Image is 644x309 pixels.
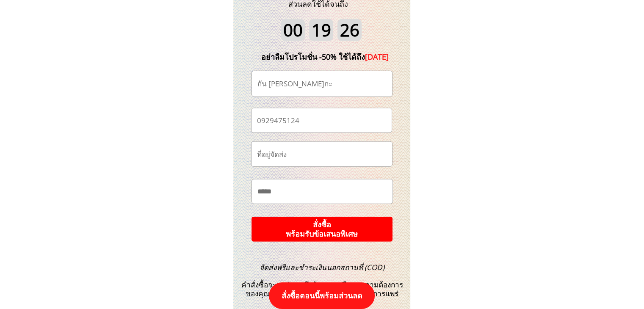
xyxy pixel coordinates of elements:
[260,262,384,272] span: จัดส่งฟรีและชำระเงินนอกสถานที่ (COD)
[255,108,388,132] input: เบอร์โทรศัพท์
[255,71,389,97] input: ชื่อ-นามสกุล
[365,52,389,62] span: [DATE]
[249,51,402,63] div: อย่าลืมโปรโมชั่น -50% ใช้ได้ถึง
[255,142,389,166] input: ที่อยู่จัดส่ง
[236,263,408,307] h3: คำสั่งซื้อจะถูกส่งตรงถึงบ้านคุณฟรีตามความต้องการของคุณในขณะที่ปิดมาตรฐานการป้องกันการแพร่ระบาด
[252,217,392,242] p: สั่งซื้อ พร้อมรับข้อเสนอพิเศษ
[269,282,375,309] p: สั่งซื้อตอนนี้พร้อมส่วนลด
